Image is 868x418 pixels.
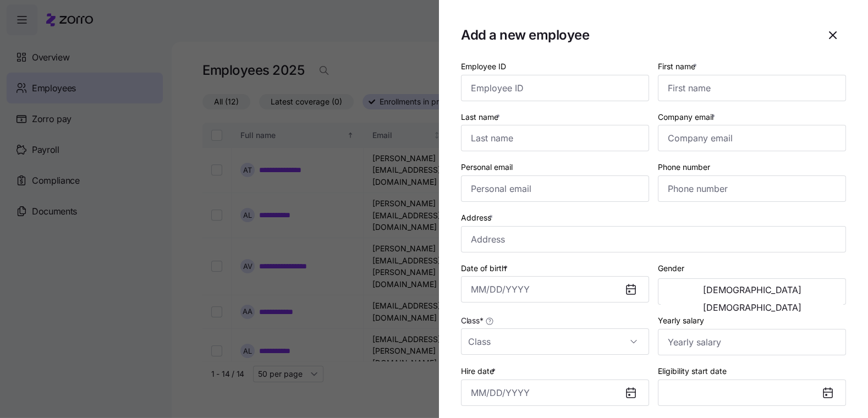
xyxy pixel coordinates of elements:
input: Employee ID [461,75,649,101]
label: Personal email [461,161,513,173]
h1: Add a new employee [461,26,811,43]
input: Personal email [461,175,649,202]
input: MM/DD/YYYY [461,380,649,406]
label: First name [658,61,699,73]
label: Hire date [461,365,498,377]
label: Eligibility start date [658,365,727,377]
input: MM/DD/YYYY [461,276,649,302]
input: Company email [658,125,846,151]
label: Yearly salary [658,315,704,327]
label: Phone number [658,161,710,173]
span: Class * [461,315,483,326]
label: Employee ID [461,61,506,73]
label: Gender [658,262,684,274]
input: Class [461,328,649,355]
input: First name [658,75,846,101]
label: Company email [658,111,717,123]
label: Date of birth [461,262,510,274]
span: [DEMOGRAPHIC_DATA] [703,303,801,312]
span: [DEMOGRAPHIC_DATA] [703,285,801,294]
input: Yearly salary [658,329,846,355]
input: Last name [461,125,649,151]
input: Phone number [658,175,846,202]
input: Address [461,226,846,252]
label: Address [461,212,495,224]
label: Last name [461,111,502,123]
